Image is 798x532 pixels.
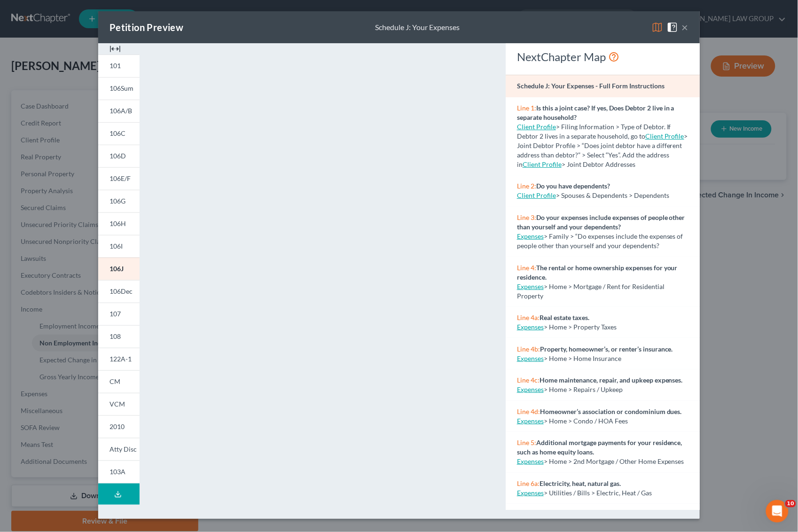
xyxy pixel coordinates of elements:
[98,212,140,235] a: 106H
[517,123,671,140] span: > Filing Information > Type of Debtor. If Debtor 2 lives in a separate household, go to
[517,479,540,487] span: Line 6a:
[156,51,488,509] iframe: <object ng-attr-data='[URL][DOMAIN_NAME]' type='application/pdf' width='100%' height='975px'></ob...
[98,258,140,280] a: 106J
[544,417,628,425] span: > Home > Condo / HOA Fees
[517,457,544,465] a: Expenses
[110,422,125,430] span: 2010
[517,213,536,221] span: Line 3:
[517,323,544,331] a: Expenses
[517,354,544,362] a: Expenses
[110,21,183,34] div: Petition Preview
[98,303,140,325] a: 107
[517,345,540,353] span: Line 4b:
[110,287,133,295] span: 106Dec
[110,265,124,273] span: 106J
[110,400,125,408] span: VCM
[517,438,682,456] strong: Additional mortgage payments for your residence, such as home equity loans.
[517,264,536,272] span: Line 4:
[98,55,140,77] a: 101
[517,49,688,64] div: NextChapter Map
[98,370,140,393] a: CM
[110,107,132,115] span: 106A/B
[517,385,544,393] a: Expenses
[517,438,536,446] span: Line 5:
[540,345,673,353] strong: Property, homeowner’s, or renter’s insurance.
[766,500,789,523] iframe: Intercom live chat
[110,43,121,55] img: expand-e0f6d898513216a626fdd78e52531dac95497ffd26381d4c15ee2fc46db09dca.svg
[517,313,540,321] span: Line 4a:
[540,313,589,321] strong: Real estate taxes.
[544,457,684,465] span: > Home > 2nd Mortgage / Other Home Expenses
[98,393,140,415] a: VCM
[110,310,121,318] span: 107
[98,235,140,258] a: 106I
[98,145,140,167] a: 106D
[540,407,682,415] strong: Homeowner’s association or condominium dues.
[517,104,674,121] strong: Is this a joint case? If yes, Does Debtor 2 live in a separate household?
[98,167,140,190] a: 106E/F
[110,152,126,160] span: 106D
[517,264,678,281] strong: The rental or home ownership expenses for your residence.
[517,104,536,112] span: Line 1:
[667,22,678,33] img: help-close-5ba153eb36485ed6c1ea00a893f15db1cb9b99d6cae46e1a8edb6c62d00a1a76.svg
[110,174,131,182] span: 106E/F
[536,182,610,190] strong: Do you have dependents?
[98,190,140,212] a: 106G
[110,332,121,340] span: 108
[556,191,669,199] span: > Spouses & Dependents > Dependents
[98,348,140,370] a: 122A-1
[523,160,635,168] span: > Joint Debtor Addresses
[98,325,140,348] a: 108
[544,385,623,393] span: > Home > Repairs / Upkeep
[110,355,132,363] span: 122A-1
[98,461,140,484] a: 103A
[110,84,133,92] span: 106Sum
[376,22,460,33] div: Schedule J: Your Expenses
[540,376,683,384] strong: Home maintenance, repair, and upkeep expenses.
[110,62,121,70] span: 101
[517,232,544,240] a: Expenses
[523,160,562,168] a: Client Profile
[110,377,120,385] span: CM
[517,407,540,415] span: Line 4d:
[98,100,140,122] a: 106A/B
[544,354,621,362] span: > Home > Home Insurance
[517,282,544,290] a: Expenses
[517,82,665,90] strong: Schedule J: Your Expenses - Full Form Instructions
[517,132,688,168] span: > Joint Debtor Profile > “Does joint debtor have a different address than debtor?” > Select “Yes”...
[110,445,137,453] span: Atty Disc
[98,122,140,145] a: 106C
[785,500,796,508] span: 10
[517,417,544,425] a: Expenses
[517,182,536,190] span: Line 2:
[98,415,140,438] a: 2010
[517,123,556,131] a: Client Profile
[110,242,123,250] span: 106I
[98,77,140,100] a: 106Sum
[517,282,665,300] span: > Home > Mortgage / Rent for Residential Property
[98,280,140,303] a: 106Dec
[540,479,621,487] strong: Electricity, heat, natural gas.
[517,489,544,497] a: Expenses
[517,213,685,231] strong: Do your expenses include expenses of people other than yourself and your dependents?
[110,129,125,137] span: 106C
[652,22,663,33] img: map-eea8200ae884c6f1103ae1953ef3d486a96c86aabb227e865a55264e3737af1f.svg
[110,219,126,227] span: 106H
[98,438,140,461] a: Atty Disc
[517,232,683,250] span: > Family > “Do expenses include the expenses of people other than yourself and your dependents?
[110,197,125,205] span: 106G
[544,323,617,331] span: > Home > Property Taxes
[645,132,684,140] a: Client Profile
[682,22,688,33] button: ×
[517,191,556,199] a: Client Profile
[110,468,125,476] span: 103A
[544,489,652,497] span: > Utilities / Bills > Electric, Heat / Gas
[517,376,540,384] span: Line 4c:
